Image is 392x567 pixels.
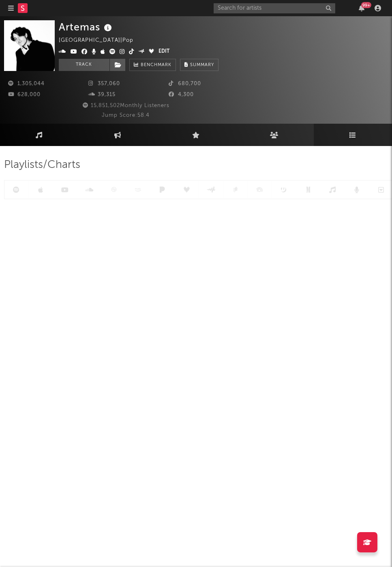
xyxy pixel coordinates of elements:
[8,92,41,97] span: 628,000
[59,20,114,34] div: Artemas
[88,92,116,97] span: 39,315
[82,103,170,108] span: 15,851,502 Monthly Listeners
[169,92,194,97] span: 4,300
[141,60,171,70] span: Benchmark
[88,81,120,86] span: 357,060
[59,59,109,71] button: Track
[359,5,364,11] button: 99+
[214,3,335,13] input: Search for artists
[4,160,80,170] span: Playlists/Charts
[190,63,214,67] span: Summary
[180,59,218,71] button: Summary
[159,47,169,57] button: Edit
[361,2,371,8] div: 99 +
[59,36,143,45] div: [GEOGRAPHIC_DATA] | Pop
[102,113,150,118] span: Jump Score: 58.4
[169,81,201,86] span: 680,700
[129,59,176,71] a: Benchmark
[8,81,45,86] span: 1,305,044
